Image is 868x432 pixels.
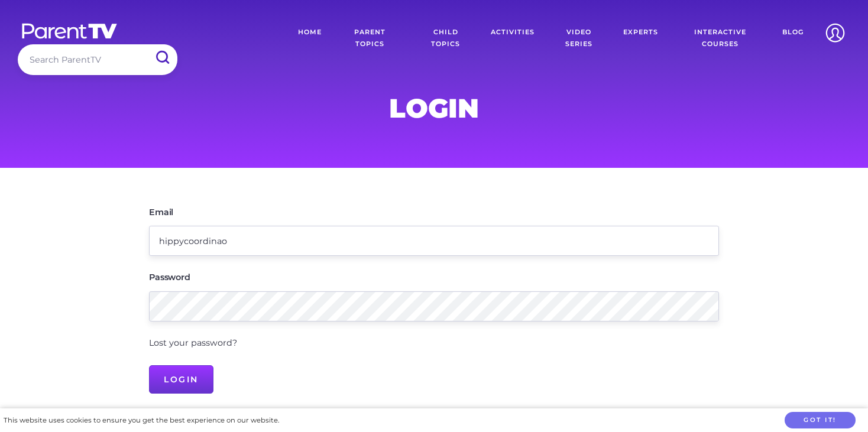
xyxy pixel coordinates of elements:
input: Search ParentTV [18,44,177,74]
label: Email [149,208,173,216]
a: Interactive Courses [667,18,773,59]
label: Password [149,273,190,281]
img: parenttv-logo-white.4c85aaf.svg [21,22,118,40]
a: Parent Topics [331,18,409,59]
input: Submit [147,44,177,71]
a: Experts [614,18,667,59]
a: Video Series [543,18,614,59]
input: Login [149,365,213,394]
a: Child Topics [410,18,482,59]
button: Got it! [785,412,856,429]
h1: Login [149,96,719,120]
a: Home [289,18,331,59]
a: Lost your password? [149,337,237,348]
a: Blog [773,18,812,59]
div: This website uses cookies to ensure you get the best experience on our website. [4,414,279,427]
a: Activities [482,18,543,59]
img: Account [820,18,850,48]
